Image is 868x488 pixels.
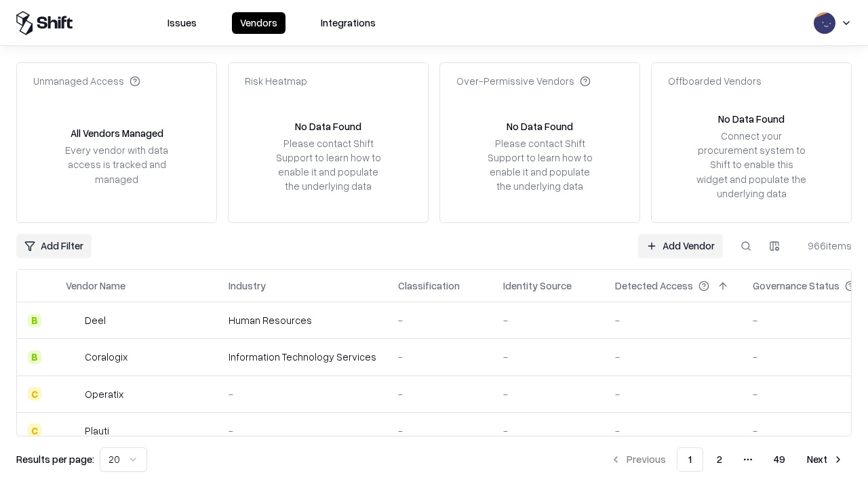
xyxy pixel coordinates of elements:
[398,350,481,364] div: -
[66,314,79,327] img: Deel
[313,12,384,34] button: Integrations
[753,279,840,293] div: Governance Status
[763,447,796,472] button: 49
[232,12,285,34] button: Vendors
[229,279,266,293] div: Industry
[503,424,593,438] div: -
[71,126,163,140] div: All Vendors Managed
[229,387,376,401] div: -
[638,234,723,258] a: Add Vendor
[398,387,481,401] div: -
[66,350,79,364] img: Coralogix
[799,447,852,472] button: Next
[66,279,125,293] div: Vendor Name
[245,74,307,88] div: Risk Heatmap
[503,313,593,327] div: -
[28,350,41,364] div: B
[797,239,852,253] div: 966 items
[398,424,481,438] div: -
[456,74,591,88] div: Over-Permissive Vendors
[66,387,79,401] img: Operatix
[229,424,376,438] div: -
[85,350,127,364] div: Coralogix
[503,387,593,401] div: -
[60,143,173,186] div: Every vendor with data access is tracked and managed
[398,313,481,327] div: -
[503,350,593,364] div: -
[66,424,79,437] img: Plauti
[615,313,731,327] div: -
[16,234,92,258] button: Add Filter
[507,119,573,134] div: No Data Found
[295,119,361,134] div: No Data Found
[602,447,852,472] nav: pagination
[28,424,41,437] div: C
[85,424,109,438] div: Plauti
[16,452,94,466] p: Results per page:
[85,313,106,327] div: Deel
[503,279,572,293] div: Identity Source
[677,447,703,472] button: 1
[229,350,376,364] div: Information Technology Services
[28,387,41,401] div: C
[718,112,785,126] div: No Data Found
[272,136,384,194] div: Please contact Shift Support to learn how to enable it and populate the underlying data
[668,74,762,88] div: Offboarded Vendors
[159,12,205,34] button: Issues
[28,314,41,327] div: B
[229,313,376,327] div: Human Resources
[615,424,731,438] div: -
[615,350,731,364] div: -
[85,387,123,401] div: Operatix
[695,129,808,201] div: Connect your procurement system to Shift to enable this widget and populate the underlying data
[615,279,693,293] div: Detected Access
[398,279,460,293] div: Classification
[33,74,140,88] div: Unmanaged Access
[484,136,596,194] div: Please contact Shift Support to learn how to enable it and populate the underlying data
[706,447,733,472] button: 2
[615,387,731,401] div: -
